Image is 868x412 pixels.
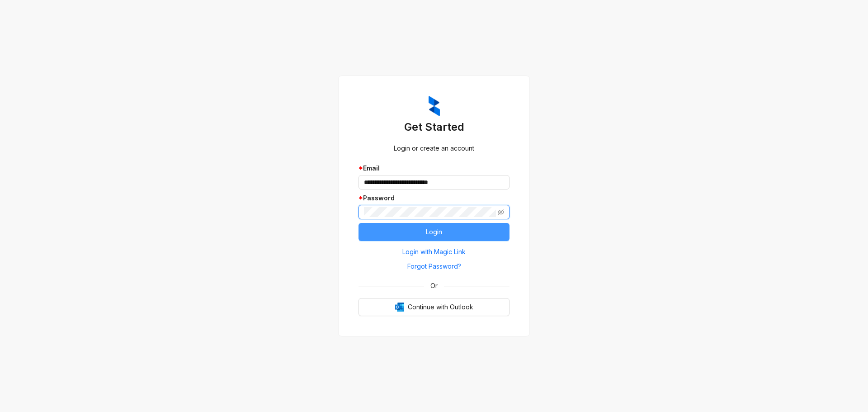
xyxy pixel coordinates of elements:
[395,303,404,312] img: Outlook
[359,223,509,241] button: Login
[359,298,509,316] button: OutlookContinue with Outlook
[407,261,461,271] span: Forgot Password?
[429,96,440,117] img: ZumaIcon
[359,245,509,259] button: Login with Magic Link
[359,120,509,134] h3: Get Started
[359,163,509,173] div: Email
[426,227,442,237] span: Login
[498,209,504,215] span: eye-invisible
[359,193,509,203] div: Password
[424,281,444,291] span: Or
[402,247,466,257] span: Login with Magic Link
[408,302,473,312] span: Continue with Outlook
[359,143,509,153] div: Login or create an account
[359,259,509,274] button: Forgot Password?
